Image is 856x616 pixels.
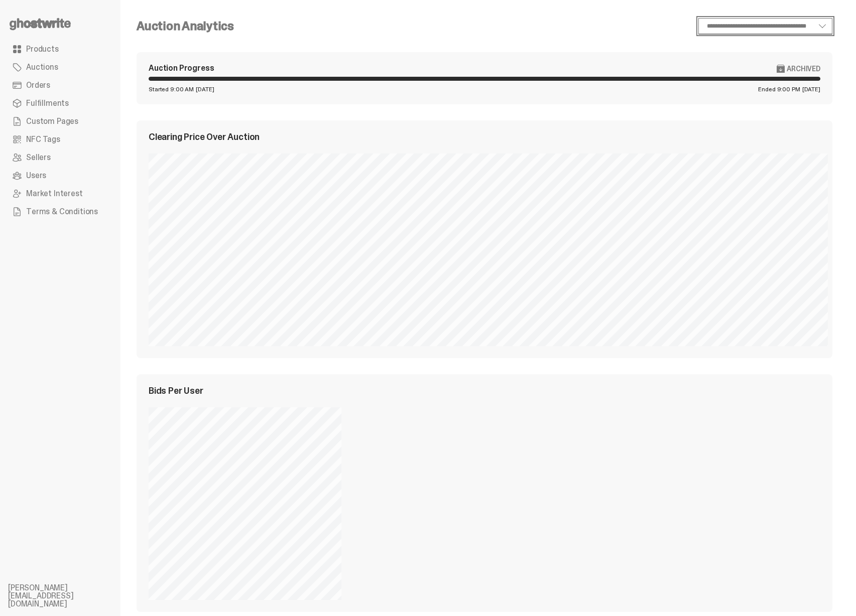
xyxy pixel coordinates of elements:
span: Market Interest [26,190,83,198]
span: NFC Tags [26,135,60,143]
span: Started 9:00 AM [149,86,194,92]
span: Sellers [26,153,51,162]
span: [DATE] [802,86,820,92]
li: [PERSON_NAME][EMAIL_ADDRESS][DOMAIN_NAME] [8,584,129,608]
a: Sellers [8,148,112,167]
span: Archived [787,65,820,73]
div: Clearing Price Over Auction [149,132,820,141]
div: Bids Per User [149,386,820,395]
span: Products [26,45,59,53]
div: Auction Progress [149,64,214,73]
span: [DATE] [196,86,214,92]
a: Terms & Conditions [8,203,112,221]
a: Users [8,167,112,185]
span: Auctions [26,63,58,71]
a: Market Interest [8,185,112,203]
span: Users [26,172,46,180]
a: Custom Pages [8,112,112,130]
a: NFC Tags [8,130,112,148]
span: Custom Pages [26,117,78,125]
a: Fulfillments [8,94,112,112]
span: Orders [26,81,50,89]
a: Auctions [8,58,112,76]
span: Fulfillments [26,99,69,107]
a: Products [8,40,112,58]
a: Orders [8,76,112,94]
span: Ended 9:00 PM [758,86,800,92]
span: Terms & Conditions [26,208,98,216]
h4: Auction Analytics [137,20,234,32]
